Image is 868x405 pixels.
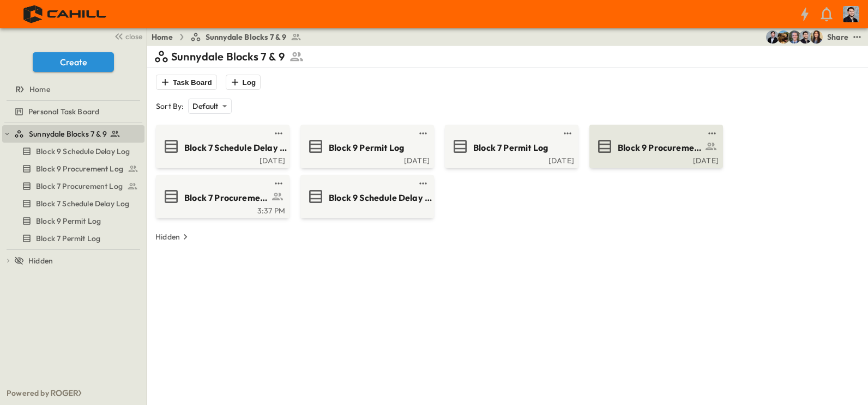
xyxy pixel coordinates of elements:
a: [DATE] [447,155,574,164]
span: Sunnydale Blocks 7 & 9 [206,32,287,42]
button: test [706,127,719,140]
button: test [417,127,430,140]
nav: breadcrumbs [152,32,308,42]
div: Block 7 Procurement Logtest [2,177,144,195]
span: Block 7 Schedule Delay Log [184,142,291,154]
span: Block 7 Procurement Log [184,192,269,204]
button: test [851,30,864,44]
a: Block 7 Schedule Delay Log [158,138,285,155]
div: Block 7 Schedule Delay Logtest [2,195,144,212]
a: Sunnydale Blocks 7 & 9 [190,32,302,42]
button: Task Board [156,75,217,90]
span: Block 9 Procurement Log [36,163,123,174]
span: Block 9 Procurement Log [618,142,702,154]
img: Jared Salin (jsalin@cahill-sf.com) [788,30,801,44]
a: Block 7 Procurement Log [2,179,142,194]
div: Block 9 Permit Logtest [2,212,144,230]
a: Block 9 Permit Log [303,138,430,155]
img: Mike Daly (mdaly@cahill-sf.com) [766,30,779,44]
a: Block 9 Procurement Log [592,138,719,155]
button: test [272,177,285,190]
span: Home [29,84,50,95]
span: Hidden [28,255,53,266]
a: Block 9 Procurement Log [2,161,142,176]
img: Anthony Vazquez (avazquez@cahill-sf.com) [799,30,812,44]
img: Kim Bowen (kbowen@cahill-sf.com) [810,30,823,44]
a: [DATE] [158,155,285,164]
button: test [561,127,574,140]
button: test [272,127,285,140]
span: Block 7 Permit Log [36,233,100,244]
div: Share [827,32,848,42]
p: Hidden [155,231,180,242]
button: test [417,177,430,190]
span: Sunnydale Blocks 7 & 9 [29,128,107,139]
a: Block 9 Schedule Delay Log [2,144,142,159]
a: Block 9 Permit Log [2,213,142,229]
div: Block 9 Procurement Logtest [2,160,144,177]
a: Home [152,32,173,42]
span: Block 9 Permit Log [329,142,404,154]
span: close [125,31,142,42]
button: Log [226,75,261,90]
span: Block 9 Schedule Delay Log [36,146,130,157]
div: Default [188,99,231,114]
a: [DATE] [592,155,719,164]
a: Home [2,82,142,97]
p: Sunnydale Blocks 7 & 9 [171,49,285,64]
p: Sort By: [156,101,184,112]
span: Personal Task Board [28,106,99,117]
p: Default [192,101,218,112]
button: Create [33,52,114,72]
a: Block 9 Schedule Delay Log [303,188,430,205]
a: Sunnydale Blocks 7 & 9 [14,126,142,142]
span: Block 9 Schedule Delay Log [329,192,435,204]
div: Block 7 Permit Logtest [2,230,144,247]
a: [DATE] [303,155,430,164]
img: Rachel Villicana (rvillicana@cahill-sf.com) [777,30,790,44]
div: Sunnydale Blocks 7 & 9test [2,125,144,143]
button: close [110,28,144,44]
button: Hidden [151,229,195,244]
span: Block 7 Permit Log [473,142,548,154]
a: Personal Task Board [2,104,142,119]
div: Personal Task Boardtest [2,103,144,120]
img: 4f72bfc4efa7236828875bac24094a5ddb05241e32d018417354e964050affa1.png [13,3,118,26]
span: Block 7 Procurement Log [36,181,123,192]
a: 3:37 PM [158,205,285,214]
a: Block 7 Schedule Delay Log [2,196,142,211]
a: Block 7 Procurement Log [158,188,285,205]
span: Block 9 Permit Log [36,216,101,226]
a: Block 7 Permit Log [2,231,142,246]
div: Block 9 Schedule Delay Logtest [2,143,144,160]
img: Profile Picture [843,6,859,22]
span: Block 7 Schedule Delay Log [36,198,129,209]
a: Block 7 Permit Log [447,138,574,155]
